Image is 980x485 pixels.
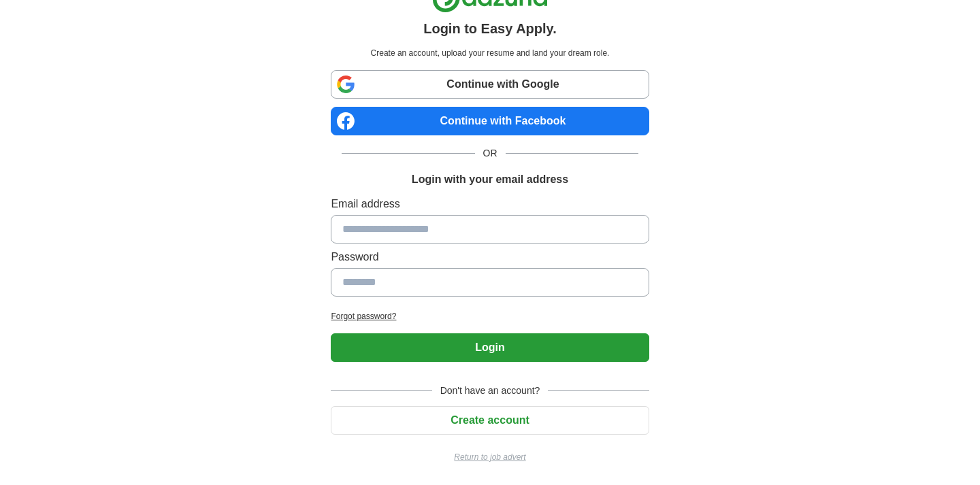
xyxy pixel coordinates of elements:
button: Create account [331,406,649,435]
button: Login [331,333,649,362]
a: Continue with Google [331,70,649,99]
a: Return to job advert [331,451,649,463]
label: Password [331,249,649,265]
h1: Login with your email address [412,171,568,188]
span: Don't have an account? [432,384,549,398]
label: Email address [331,196,649,212]
span: OR [475,146,506,161]
h1: Login to Easy Apply. [423,18,557,39]
a: Forgot password? [331,310,649,322]
a: Continue with Facebook [331,107,649,135]
a: Create account [331,414,649,426]
p: Create an account, upload your resume and land your dream role. [333,47,646,59]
